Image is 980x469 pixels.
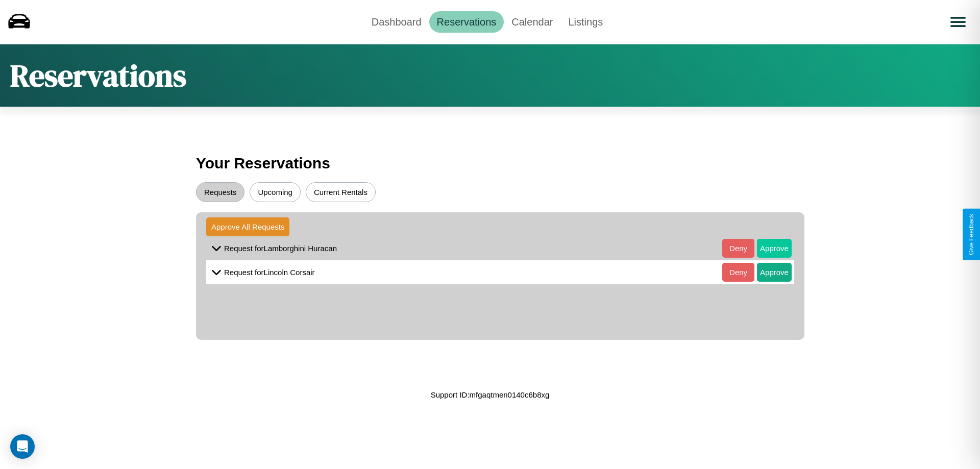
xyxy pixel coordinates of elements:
[10,55,186,96] h1: Reservations
[429,11,504,33] a: Reservations
[431,388,550,402] p: Support ID: mfgaqtmen0140c6b8xg
[757,239,792,258] button: Approve
[196,182,244,202] button: Requests
[722,239,754,258] button: Deny
[560,11,610,33] a: Listings
[968,214,975,255] div: Give Feedback
[224,265,315,279] p: Request for Lincoln Corsair
[224,241,337,255] p: Request for Lamborghini Huracan
[306,182,376,202] button: Current Rentals
[504,11,560,33] a: Calendar
[944,8,972,36] button: Open menu
[250,182,301,202] button: Upcoming
[206,217,289,236] button: Approve All Requests
[364,11,429,33] a: Dashboard
[757,263,792,282] button: Approve
[722,263,754,282] button: Deny
[10,434,35,459] div: Open Intercom Messenger
[196,150,784,177] h3: Your Reservations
